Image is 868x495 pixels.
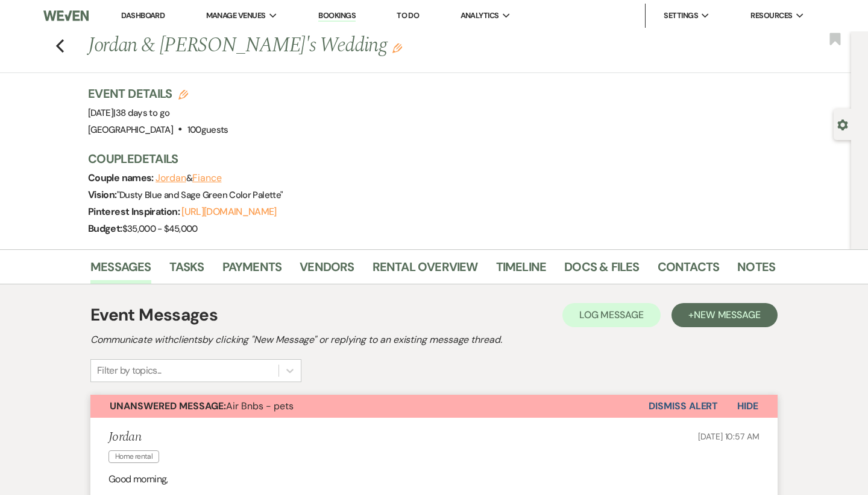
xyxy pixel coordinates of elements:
[88,171,156,184] span: Couple names:
[737,257,775,284] a: Notes
[750,10,792,22] span: Resources
[88,107,169,119] span: [DATE]
[88,85,228,102] h3: Event Details
[671,303,778,327] button: +New Message
[113,107,169,119] span: |
[88,124,173,136] span: [GEOGRAPHIC_DATA]
[88,150,763,167] h3: Couple Details
[88,188,117,201] span: Vision:
[397,10,419,21] a: To Do
[694,308,761,321] span: New Message
[206,10,266,22] span: Manage Venues
[90,333,778,347] h2: Communicate with clients by clicking "New Message" or replying to an existing message thread.
[90,395,649,418] button: Unanswered Message:Air Bnbs - pets
[737,400,758,412] span: Hide
[43,3,89,28] img: Weven Logo
[110,400,226,412] strong: Unanswered Message:
[181,205,276,218] a: [URL][DOMAIN_NAME]
[192,173,222,183] button: Fiance
[121,10,165,21] a: Dashboard
[88,31,628,60] h1: Jordan & [PERSON_NAME]'s Wedding
[108,450,159,463] span: Home rental
[88,222,122,235] span: Budget:
[664,10,698,22] span: Settings
[156,173,186,183] button: Jordan
[373,257,478,284] a: Rental Overview
[698,431,759,442] span: [DATE] 10:57 AM
[562,303,661,327] button: Log Message
[116,107,170,119] span: 38 days to go
[97,363,162,378] div: Filter by topics...
[837,118,848,130] button: Open lead details
[110,400,294,412] span: Air Bnbs - pets
[156,172,221,184] span: &
[649,395,718,418] button: Dismiss Alert
[579,308,644,321] span: Log Message
[88,205,181,218] span: Pinterest Inspiration:
[122,223,198,235] span: $35,000 - $45,000
[564,257,639,284] a: Docs & Files
[658,257,720,284] a: Contacts
[169,257,204,284] a: Tasks
[222,257,282,284] a: Payments
[461,10,499,22] span: Analytics
[117,189,283,201] span: " Dusty Blue and Sage Green Color Palette "
[718,395,778,418] button: Hide
[90,257,151,284] a: Messages
[90,302,218,328] h1: Event Messages
[108,430,165,445] h5: Jordan
[187,124,228,136] span: 100 guests
[300,257,354,284] a: Vendors
[108,471,759,487] p: Good morning,
[318,10,356,22] a: Bookings
[392,42,402,53] button: Edit
[496,257,547,284] a: Timeline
